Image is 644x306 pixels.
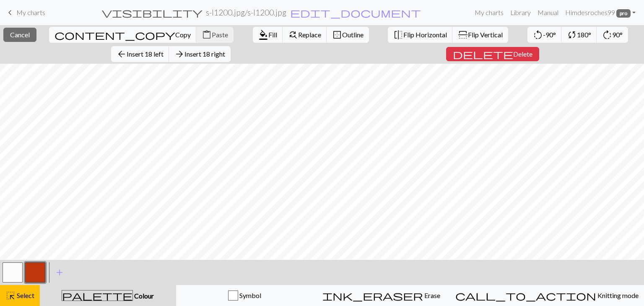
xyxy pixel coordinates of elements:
span: add [55,267,65,278]
span: Delete [513,50,532,58]
span: palette [62,290,132,301]
span: delete [453,48,513,60]
span: arrow_forward [174,48,184,60]
button: Cancel [3,28,36,42]
span: 180° [577,31,591,39]
span: border_outer [332,29,342,41]
span: Insert 18 left [127,50,164,58]
span: sync [567,29,577,41]
span: visibility [102,7,203,18]
span: highlight_alt [5,290,16,301]
button: Copy [49,27,197,43]
a: My charts [471,4,507,21]
span: arrow_back [117,48,127,60]
span: edit_document [290,7,421,18]
button: Knitting mode [450,285,644,306]
span: Colour [133,292,154,300]
span: flip [457,30,469,40]
span: flip [393,29,403,41]
span: format_color_fill [258,29,268,41]
a: Library [507,4,534,21]
button: 90° [597,27,628,43]
span: Knitting mode [596,291,639,299]
button: Colour [40,285,176,306]
button: -90° [527,27,562,43]
span: Symbol [238,291,261,299]
span: Insert 18 right [184,50,225,58]
span: Flip Vertical [468,31,503,39]
span: My charts [16,8,45,16]
span: Outline [342,31,364,39]
span: Copy [175,31,191,39]
a: Himdesroches99 pro [562,4,639,21]
span: Cancel [10,31,30,39]
span: Fill [268,31,277,39]
span: Select [16,291,34,299]
button: Replace [283,27,327,43]
span: ink_eraser [322,290,423,301]
button: Erase [313,285,450,306]
button: Delete [446,47,539,61]
span: rotate_right [602,29,612,41]
span: pro [616,9,631,18]
a: Manual [534,4,562,21]
button: Symbol [176,285,313,306]
span: Erase [423,291,440,299]
button: Insert 18 right [169,46,231,62]
span: 90° [612,31,623,39]
span: keyboard_arrow_left [5,7,15,18]
button: 180° [561,27,597,43]
h2: s-l1200.jpg / s-l1200.jpg [206,8,286,17]
button: Fill [253,27,283,43]
span: Replace [298,31,321,39]
span: content_copy [55,29,175,41]
button: Insert 18 left [111,46,169,62]
button: Flip Horizontal [388,27,453,43]
button: Outline [327,27,369,43]
span: Flip Horizontal [403,31,447,39]
span: rotate_left [533,29,543,41]
a: My charts [5,5,45,20]
span: -90° [543,31,556,39]
button: Flip Vertical [452,27,508,43]
span: call_to_action [455,290,596,301]
span: find_replace [288,29,298,41]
